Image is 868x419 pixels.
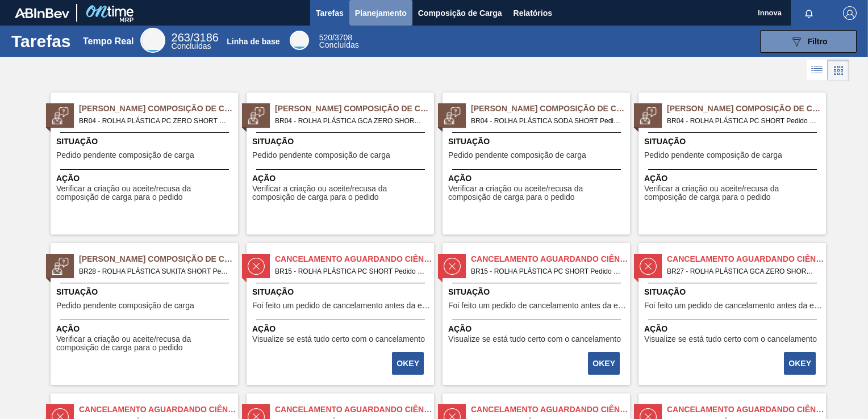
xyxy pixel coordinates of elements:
[275,253,434,265] span: Cancelamento aguardando ciência
[319,33,332,42] span: 520
[252,151,390,160] span: Pedido pendente composição de carga
[448,323,627,335] span: Ação
[15,8,69,18] img: TNhmsLtSVTkK8tSr43FrP2fwEKptu5GPRR3wAAAABJRU5ErkJggg==
[644,173,823,185] span: Ação
[843,6,857,20] img: Logout
[471,115,621,127] span: BR04 - ROLHA PLÁSTICA SODA SHORT Pedido - 2027024
[172,41,211,51] span: Concluídas
[79,265,229,278] span: BR28 - ROLHA PLÁSTICA SUKITA SHORT Pedido - 2027095
[79,253,238,265] span: Pedido Aguardando Composição de Carga
[56,185,235,202] span: Verificar a criação ou aceite/recusa da composição de carga para o pedido
[79,404,238,416] span: Cancelamento aguardando ciência
[56,286,235,298] span: Situação
[52,258,69,275] img: estado
[589,351,621,376] div: Completar tarefa: 30018298
[393,351,425,376] div: Completar tarefa: 30018297
[471,265,621,278] span: BR15 - ROLHA PLÁSTICA PC SHORT Pedido - 694547
[644,136,823,148] span: Situação
[79,115,229,127] span: BR04 - ROLHA PLÁSTICA PC ZERO SHORT Pedido - 2027020
[316,6,344,20] span: Tarefas
[640,107,657,124] img: estado
[514,6,552,20] span: Relatórios
[471,253,630,265] span: Cancelamento aguardando ciência
[172,33,219,50] div: Real Time
[392,352,424,375] button: OKEY
[828,60,849,81] div: Visão em Cards
[807,60,828,81] div: Visão em Lista
[667,115,817,127] span: BR04 - ROLHA PLÁSTICA PC SHORT Pedido - 2027027
[644,151,782,160] span: Pedido pendente composição de carga
[275,404,434,416] span: Cancelamento aguardando ciência
[252,185,431,202] span: Verificar a criação ou aceite/recusa da composição de carga para o pedido
[448,335,621,343] span: Visualize se está tudo certo com o cancelamento
[644,185,823,202] span: Verificar a criação ou aceite/recusa da composição de carga para o pedido
[252,136,431,148] span: Situação
[79,103,238,115] span: Pedido Aguardando Composição de Carga
[418,6,502,20] span: Composição de Carga
[448,286,627,298] span: Situação
[275,115,425,127] span: BR04 - ROLHA PLÁSTICA GCA ZERO SHORT Pedido - 2027021
[644,286,823,298] span: Situação
[448,151,586,160] span: Pedido pendente composição de carga
[667,253,826,265] span: Cancelamento aguardando ciência
[808,37,828,46] span: Filtro
[335,33,352,42] font: 3708
[319,34,359,49] div: Base Line
[248,258,265,275] img: estado
[448,136,627,148] span: Situação
[248,107,265,124] img: estado
[56,136,235,148] span: Situação
[252,323,431,335] span: Ação
[11,35,71,48] h1: Tarefas
[444,258,461,275] img: estado
[355,6,407,20] span: Planejamento
[471,103,630,115] span: Pedido Aguardando Composição de Carga
[56,323,235,335] span: Ação
[667,103,826,115] span: Pedido Aguardando Composição de Carga
[56,301,194,310] span: Pedido pendente composição de carga
[448,185,627,202] span: Verificar a criação ou aceite/recusa da composição de carga para o pedido
[56,173,235,185] span: Ação
[319,40,359,49] span: Concluídas
[290,31,309,50] div: Base Line
[785,351,817,376] div: Completar tarefa: 30019088
[644,323,823,335] span: Ação
[227,37,279,46] div: Linha de base
[140,28,165,53] div: Real Time
[56,151,194,160] span: Pedido pendente composição de carga
[252,335,425,343] span: Visualize se está tudo certo com o cancelamento
[193,31,219,44] font: 3186
[760,30,857,53] button: Filtro
[319,33,352,42] span: /
[644,301,823,310] span: Foi feito um pedido de cancelamento antes da etapa de aguardando faturamento
[52,107,69,124] img: estado
[252,301,431,310] span: Foi feito um pedido de cancelamento antes da etapa de aguardando faturamento
[172,31,190,44] span: 263
[471,404,630,416] span: Cancelamento aguardando ciência
[667,265,817,278] span: BR27 - ROLHA PLÁSTICA GCA ZERO SHORT Pedido - 749651
[252,173,431,185] span: Ação
[588,352,620,375] button: OKEY
[667,404,826,416] span: Cancelamento aguardando ciência
[172,31,219,44] span: /
[784,352,816,375] button: OKEY
[791,5,827,21] button: Notificações
[275,103,434,115] span: Pedido Aguardando Composição de Carga
[644,335,817,343] span: Visualize se está tudo certo com o cancelamento
[640,258,657,275] img: estado
[56,335,235,353] span: Verificar a criação ou aceite/recusa da composição de carga para o pedido
[448,301,627,310] span: Foi feito um pedido de cancelamento antes da etapa de aguardando faturamento
[444,107,461,124] img: estado
[83,36,134,47] div: Tempo Real
[252,286,431,298] span: Situação
[448,173,627,185] span: Ação
[275,265,425,278] span: BR15 - ROLHA PLÁSTICA PC SHORT Pedido - 694548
